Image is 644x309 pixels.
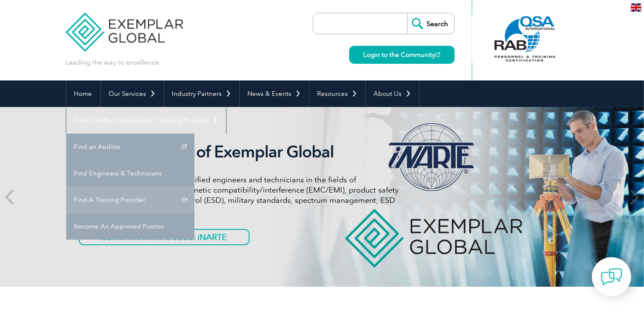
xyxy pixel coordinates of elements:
[349,46,455,64] a: Login to the Community
[66,213,194,240] a: Become An Approved Proctor
[240,80,309,107] a: News & Events
[66,58,159,67] p: Leading the way to excellence
[435,52,440,57] img: open_square.png
[309,80,365,107] a: Resources
[101,80,164,107] a: Our Services
[66,160,194,187] a: Find Engineers & Technicians
[164,80,239,107] a: Industry Partners
[366,80,419,107] a: About Us
[601,266,622,288] img: contact-chat.png
[66,80,100,107] a: Home
[66,107,226,134] a: Find Certified Professional / Training Provider
[66,134,194,160] a: Find an Auditor
[407,13,454,34] input: Search
[79,175,399,216] p: iNARTE certifications are for qualified engineers and technicians in the fields of telecommunicat...
[79,142,399,162] h2: iNARTE is a Part of Exemplar Global
[66,187,194,213] a: Find A Training Provider
[631,3,641,12] img: en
